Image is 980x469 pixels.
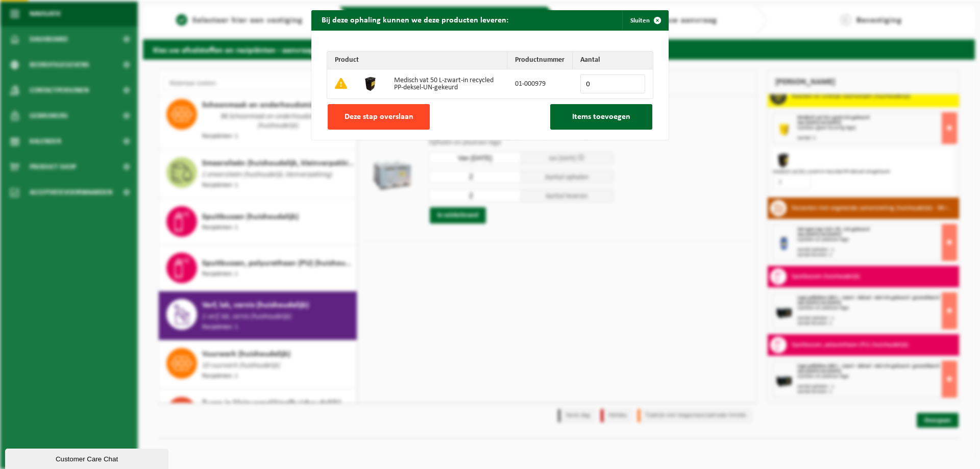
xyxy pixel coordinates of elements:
button: Items toevoegen [550,104,652,130]
button: Sluiten [622,10,668,31]
th: Aantal [573,52,653,69]
h2: Bij deze ophaling kunnen we deze producten leveren: [311,10,519,30]
th: Productnummer [507,52,573,69]
img: 01-000979 [362,75,379,91]
td: 01-000979 [507,69,573,98]
td: Medisch vat 50 L-zwart-in recycled PP-deksel-UN-gekeurd [386,69,507,98]
span: Items toevoegen [572,113,630,121]
span: Deze stap overslaan [345,113,413,121]
th: Product [327,52,507,69]
button: Deze stap overslaan [328,104,430,130]
iframe: chat widget [5,447,170,469]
